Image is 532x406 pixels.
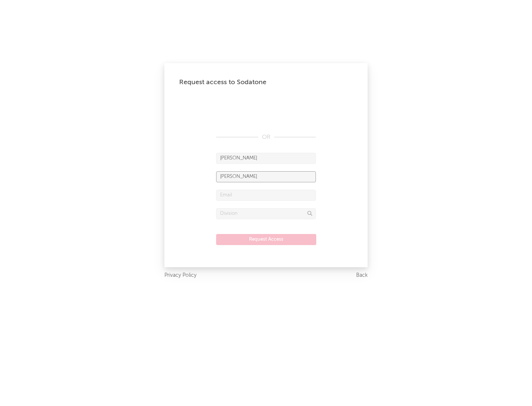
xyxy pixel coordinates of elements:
[216,234,316,245] button: Request Access
[216,133,316,142] div: OR
[216,190,316,201] input: Email
[216,153,316,164] input: First Name
[164,271,197,280] a: Privacy Policy
[216,208,316,219] input: Division
[179,78,353,87] div: Request access to Sodatone
[216,171,316,182] input: Last Name
[356,271,368,280] a: Back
